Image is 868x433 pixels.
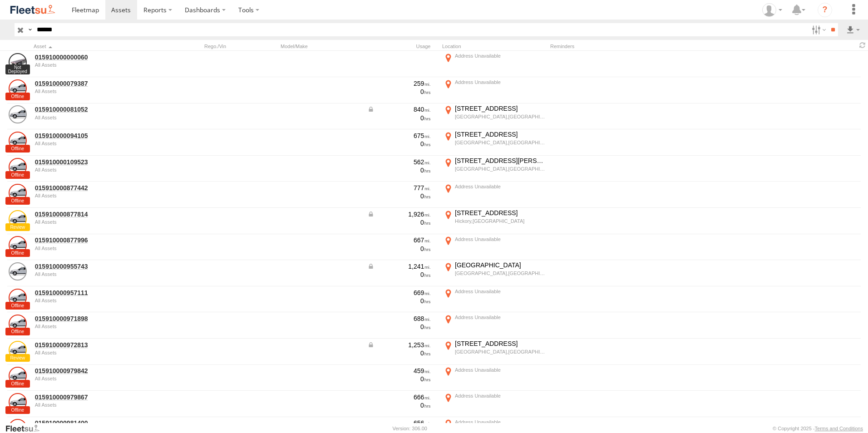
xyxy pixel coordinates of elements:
[367,114,431,122] div: 0
[35,193,159,198] div: undefined
[9,53,27,71] a: View Asset Details
[9,367,27,385] a: View Asset Details
[9,4,56,16] img: fleetsu-logo-horizontal.svg
[35,271,159,277] div: undefined
[367,218,431,226] div: 0
[9,393,27,411] a: View Asset Details
[367,166,431,174] div: 0
[367,419,431,427] div: 656
[455,209,545,217] div: [STREET_ADDRESS]
[818,3,832,17] i: ?
[35,184,159,192] a: 015910000877442
[367,289,431,297] div: 669
[9,341,27,359] a: View Asset Details
[9,315,27,333] a: View Asset Details
[35,53,159,61] a: 015910000000060
[35,419,159,427] a: 015910000981400
[442,392,547,416] label: Click to View Current Location
[455,270,545,276] div: [GEOGRAPHIC_DATA],[GEOGRAPHIC_DATA]
[35,341,159,349] a: 015910000972813
[9,105,27,123] a: View Asset Details
[281,43,362,49] div: Model/Make
[367,401,431,409] div: 0
[442,130,547,155] label: Click to View Current Location
[35,158,159,166] a: 015910000109523
[442,287,547,312] label: Click to View Current Location
[393,426,427,431] div: Version: 306.00
[455,139,545,146] div: [GEOGRAPHIC_DATA],[GEOGRAPHIC_DATA]
[35,393,159,401] a: 015910000979867
[35,141,159,146] div: undefined
[442,78,547,103] label: Click to View Current Location
[367,375,431,383] div: 0
[366,43,439,49] div: Usage
[367,315,431,323] div: 688
[815,426,863,431] a: Terms and Conditions
[367,79,431,88] div: 259
[35,167,159,172] div: undefined
[35,132,159,140] a: 015910000094105
[455,157,545,165] div: [STREET_ADDRESS][PERSON_NAME]
[9,236,27,254] a: View Asset Details
[367,88,431,96] div: 0
[367,192,431,200] div: 0
[9,184,27,202] a: View Asset Details
[35,62,159,68] div: undefined
[367,297,431,305] div: 0
[9,132,27,150] a: View Asset Details
[35,236,159,244] a: 015910000877996
[204,43,277,49] div: Rego./Vin
[455,104,545,113] div: [STREET_ADDRESS]
[773,426,863,431] div: © Copyright 2025 -
[367,132,431,140] div: 675
[35,376,159,381] div: undefined
[367,393,431,401] div: 666
[367,323,431,331] div: 0
[442,209,547,233] label: Click to View Current Location
[35,89,159,94] div: undefined
[442,43,547,49] div: Location
[367,140,431,148] div: 0
[9,262,27,280] a: View Asset Details
[35,289,159,297] a: 015910000957111
[367,158,431,166] div: 562
[35,79,159,88] a: 015910000079387
[455,218,545,224] div: Hickory,[GEOGRAPHIC_DATA]
[455,130,545,138] div: [STREET_ADDRESS]
[367,210,431,218] div: Data from Vehicle CANbus
[35,402,159,408] div: undefined
[442,340,547,364] label: Click to View Current Location
[442,235,547,260] label: Click to View Current Location
[845,23,861,36] label: Export results as...
[35,367,159,375] a: 015910000979842
[35,324,159,329] div: undefined
[455,261,545,269] div: [GEOGRAPHIC_DATA]
[550,43,695,49] div: Reminders
[35,105,159,113] a: 015910000081052
[35,210,159,218] a: 015910000877814
[442,313,547,338] label: Click to View Current Location
[442,157,547,181] label: Click to View Current Location
[367,341,431,349] div: Data from Vehicle CANbus
[367,236,431,244] div: 667
[442,52,547,76] label: Click to View Current Location
[442,182,547,207] label: Click to View Current Location
[808,23,828,36] label: Search Filter Options
[5,424,47,433] a: Visit our Website
[35,350,159,355] div: undefined
[35,115,159,120] div: undefined
[455,340,545,348] div: [STREET_ADDRESS]
[442,104,547,129] label: Click to View Current Location
[455,349,545,355] div: [GEOGRAPHIC_DATA],[GEOGRAPHIC_DATA]
[9,158,27,176] a: View Asset Details
[35,298,159,303] div: undefined
[35,315,159,323] a: 015910000971898
[9,210,27,228] a: View Asset Details
[857,41,868,49] span: Refresh
[35,219,159,225] div: undefined
[442,261,547,285] label: Click to View Current Location
[367,349,431,357] div: 0
[35,246,159,251] div: undefined
[455,113,545,120] div: [GEOGRAPHIC_DATA],[GEOGRAPHIC_DATA]
[9,289,27,307] a: View Asset Details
